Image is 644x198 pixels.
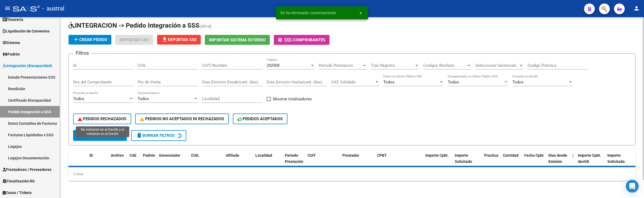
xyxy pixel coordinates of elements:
[140,116,224,121] span: PEDIDOS NO ACEPTADOS NI RECHAZADOS
[73,36,79,43] mat-icon: add
[331,80,374,85] span: CAE Validado
[308,153,316,157] span: CUIT
[136,132,142,138] mat-icon: delete
[209,38,266,42] span: Importar Sistema Externo
[73,37,107,42] span: Crear Pedido
[524,153,544,157] span: Fecha Cpbt
[375,150,423,173] datatable-header-cell: CPBT
[226,153,239,157] span: Afiliado
[293,38,325,42] span: Comprobantes
[475,63,519,68] span: Seleccionar Gerenciador
[283,150,305,173] datatable-header-cell: Período Prestación
[448,80,459,85] span: Todos
[78,133,115,138] span: Buscar Pedido
[205,35,270,45] button: Importar Sistema Externo
[159,153,180,157] span: Gerenciador
[3,190,32,196] span: Casos / Tickets
[342,153,359,157] span: Prestador
[138,96,149,101] span: Todos
[626,180,639,193] div: Open Intercom Messenger
[199,24,212,29] span: (alt+e)
[78,132,84,138] mat-icon: search
[224,150,253,173] datatable-header-cell: Afiliado
[89,153,93,157] span: ID
[503,153,518,157] span: Cantidad
[285,153,303,164] span: Período Prestación
[69,167,635,181] div: 0 total
[73,113,131,124] button: PEDIDOS RECHAZADOS
[157,150,189,173] datatable-header-cell: Gerenciador
[355,8,366,18] button: x
[161,36,168,43] mat-icon: file_download
[189,150,224,173] datatable-header-cell: CUIL
[340,150,375,173] datatable-header-cell: Prestador
[161,37,196,42] span: Exportar SSS
[3,63,52,69] span: Integración (discapacidad)
[69,35,111,45] button: Crear Pedido
[278,38,293,42] span: -
[135,113,229,124] button: PEDIDOS NO ACEPTADOS NI RECHAZADOS
[69,22,199,29] span: INTEGRACION -> Pedido Integración a SSS
[635,150,640,173] datatable-header-cell: |
[157,35,201,45] button: Exportar SSS
[377,153,387,157] span: CPBT
[3,28,50,34] span: Liquidación de Convenios
[42,3,64,14] span: - austral
[73,130,127,141] button: Buscar Pedido
[548,153,567,164] span: Días desde Emisión
[546,150,570,173] datatable-header-cell: Días desde Emisión
[191,153,199,157] span: CUIL
[233,113,288,124] button: PEDIDOS ACEPTADOS
[360,10,362,15] span: x
[522,150,546,173] datatable-header-cell: Fecha Cpbt
[111,153,124,157] span: Archivo
[423,63,467,68] span: Codigos Rechazo
[484,153,498,157] span: Practica
[573,153,574,157] span: |
[87,150,109,173] datatable-header-cell: ID
[423,150,453,173] datatable-header-cell: Importe Cpbt.
[78,116,126,121] span: PEDIDOS RECHAZADOS
[73,96,84,101] span: Todos
[607,153,625,170] span: Importe Solicitado devOK
[143,153,155,157] span: Padrón
[253,150,283,173] datatable-header-cell: Localidad
[453,150,482,173] datatable-header-cell: Importe Solicitado
[512,80,524,85] span: Todos
[273,96,312,102] span: Mostrar totalizadores
[501,150,522,173] datatable-header-cell: Cantidad
[605,150,635,173] datatable-header-cell: Importe Solicitado devOK
[120,38,149,42] span: Exportar CSV
[425,153,449,157] span: Importe Cpbt.
[109,150,127,173] datatable-header-cell: Archivo
[115,35,153,45] button: Exportar CSV
[274,35,329,45] button: -Comprobantes
[280,10,336,16] span: Se ha eliminado correctamente
[3,178,35,184] span: Fiscalización RG
[576,150,605,173] datatable-header-cell: Importe Cpbt. devOK
[578,153,601,164] span: Importe Cpbt. devOK
[570,150,576,173] datatable-header-cell: |
[238,116,283,121] span: PEDIDOS ACEPTADOS
[255,153,272,157] span: Localidad
[267,63,279,68] span: 202509
[305,150,340,173] datatable-header-cell: CUIT
[130,153,137,157] span: CAE
[3,51,20,57] span: Padrón
[383,80,395,85] span: Todos
[73,49,92,57] h3: Filtros
[371,63,414,68] span: Tipo Registro
[455,153,472,164] span: Importe Solicitado
[127,150,141,173] datatable-header-cell: CAE
[4,5,11,12] mat-icon: menu
[319,63,362,68] span: Periodo Prestacion
[3,17,23,23] span: Tesorería
[633,5,640,12] mat-icon: person
[136,133,175,138] span: Borrar Filtros
[3,167,51,173] span: Prestadores / Proveedores
[3,40,20,46] span: Sistema
[141,150,157,173] datatable-header-cell: Padrón
[131,130,186,141] button: Borrar Filtros
[482,150,501,173] datatable-header-cell: Practica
